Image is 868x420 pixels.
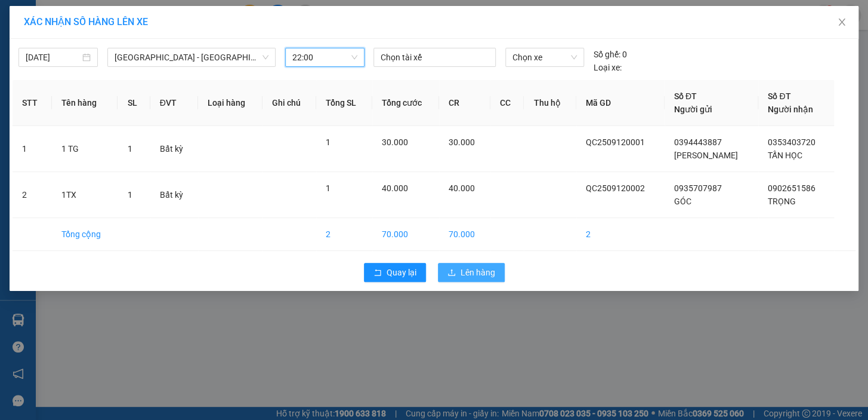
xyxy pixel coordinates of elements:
[449,183,475,193] span: 40.000
[52,218,118,251] td: Tổng cộng
[674,151,738,160] span: [PERSON_NAME]
[825,6,858,39] button: Close
[461,266,495,279] span: Lên hàng
[100,57,164,72] li: (c) 2017
[372,218,439,251] td: 70.000
[326,183,330,193] span: 1
[364,263,426,282] button: rollbackQuay lại
[13,80,52,126] th: STT
[387,266,416,279] span: Quay lại
[73,17,118,73] b: Gửi khách hàng
[129,15,158,44] img: logo.jpg
[382,137,408,147] span: 30.000
[52,80,118,126] th: Tên hàng
[150,126,198,172] td: Bất kỳ
[100,45,164,55] b: [DOMAIN_NAME]
[326,137,330,147] span: 1
[674,183,722,193] span: 0935707987
[13,172,52,218] td: 2
[576,218,665,251] td: 2
[127,144,132,154] span: 1
[674,91,697,101] span: Số ĐT
[26,51,80,64] input: 12/09/2025
[373,268,382,278] span: rollback
[768,91,790,101] span: Số ĐT
[382,183,408,193] span: 40.000
[674,137,722,147] span: 0394443887
[198,80,262,126] th: Loại hàng
[586,137,645,147] span: QC2509120001
[512,48,577,66] span: Chọn xe
[316,218,372,251] td: 2
[490,80,524,126] th: CC
[439,218,490,251] td: 70.000
[576,80,665,126] th: Mã GD
[768,183,816,193] span: 0902651586
[768,137,816,147] span: 0353403720
[768,151,802,160] span: TẤN HỌC
[447,268,456,278] span: upload
[438,263,505,282] button: uploadLên hàng
[150,172,198,218] td: Bất kỳ
[13,126,52,172] td: 1
[115,48,268,66] span: Nha Trang - Sài Gòn (Hàng hoá)
[449,137,475,147] span: 30.000
[52,172,118,218] td: 1TX
[837,17,847,27] span: close
[594,48,620,61] span: Số ghế:
[674,105,712,114] span: Người gửi
[292,48,357,66] span: 22:00
[262,54,269,61] span: down
[262,80,317,126] th: Ghi chú
[24,16,148,27] span: XÁC NHẬN SỐ HÀNG LÊN XE
[372,80,439,126] th: Tổng cước
[150,80,198,126] th: ĐVT
[439,80,490,126] th: CR
[118,80,150,126] th: SL
[674,197,691,206] span: GÓC
[15,77,66,154] b: Phương Nam Express
[594,48,627,61] div: 0
[127,190,132,200] span: 1
[594,61,622,74] span: Loại xe:
[52,126,118,172] td: 1 TG
[316,80,372,126] th: Tổng SL
[524,80,576,126] th: Thu hộ
[586,183,645,193] span: QC2509120002
[768,105,813,114] span: Người nhận
[768,197,796,206] span: TRỌNG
